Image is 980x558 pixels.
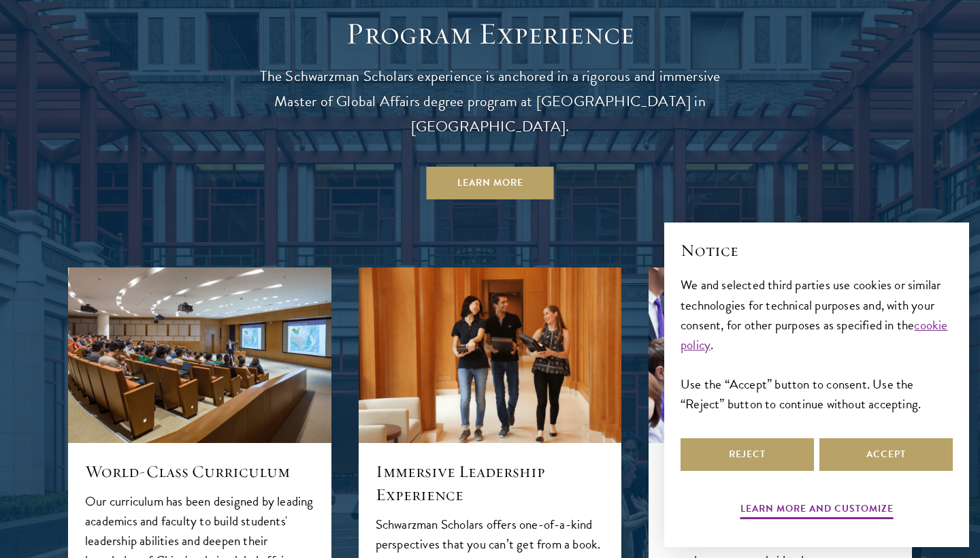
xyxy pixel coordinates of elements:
[245,15,735,53] h1: Program Experience
[427,167,554,199] a: Learn More
[245,64,735,139] p: The Schwarzman Scholars experience is anchored in a rigorous and immersive Master of Global Affai...
[681,239,953,262] h2: Notice
[681,275,953,413] div: We and selected third parties use cookies or similar technologies for technical purposes and, wit...
[85,460,314,483] h5: World-Class Curriculum
[376,460,605,506] h5: Immersive Leadership Experience
[819,438,953,471] button: Accept
[681,315,948,355] a: cookie policy
[740,500,894,521] button: Learn more and customize
[681,438,814,471] button: Reject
